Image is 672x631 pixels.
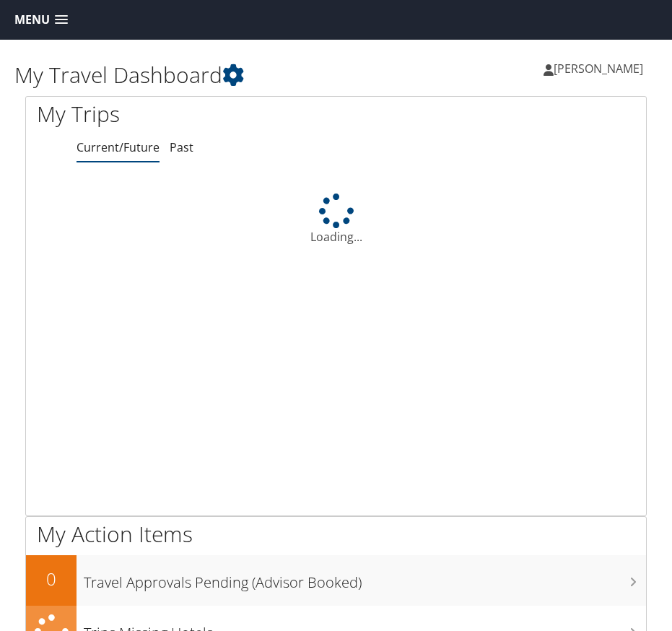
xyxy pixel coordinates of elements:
a: Current/Future [77,139,160,155]
div: Loading... [26,193,646,245]
a: Past [170,139,193,155]
h1: My Trips [37,99,326,129]
span: Menu [14,13,50,27]
h1: My Action Items [26,519,646,549]
a: 0Travel Approvals Pending (Advisor Booked) [26,555,646,606]
a: Menu [7,8,75,32]
h3: Travel Approvals Pending (Advisor Booked) [84,565,646,593]
h2: 0 [26,567,77,591]
a: [PERSON_NAME] [544,47,658,90]
span: [PERSON_NAME] [554,61,643,77]
h1: My Travel Dashboard [14,60,336,90]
